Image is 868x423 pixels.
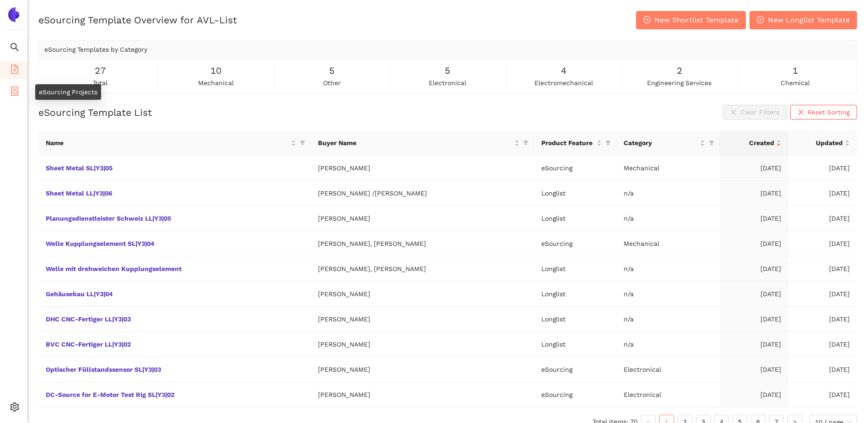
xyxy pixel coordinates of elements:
[534,181,616,206] td: Longlist
[210,64,221,78] span: 10
[720,256,788,282] td: [DATE]
[38,13,237,27] h2: eSourcing Template Overview for AVL-List
[95,64,106,78] span: 27
[311,130,534,156] th: this column's title is Buyer Name,this column is sortable
[93,78,108,88] span: total
[604,136,613,150] span: filter
[749,11,857,29] button: plus-circleNew Longlist Template
[788,156,857,181] td: [DATE]
[643,16,651,25] span: plus-circle
[300,140,305,146] span: filter
[329,64,334,78] span: 5
[793,64,798,78] span: 1
[788,282,857,307] td: [DATE]
[534,130,616,156] th: this column's title is Product Feature,this column is sortable
[541,138,595,148] span: Product Feature
[35,84,101,100] div: eSourcing Projects
[323,78,341,88] span: other
[6,7,21,22] img: Logo
[311,156,534,181] td: [PERSON_NAME]
[723,105,787,119] button: closeClear Filters
[727,138,774,148] span: Created
[790,105,857,119] button: closeReset Sorting
[534,332,616,357] td: Longlist
[788,307,857,332] td: [DATE]
[534,256,616,282] td: Longlist
[720,307,788,332] td: [DATE]
[311,181,534,206] td: [PERSON_NAME] /[PERSON_NAME]
[10,399,19,418] span: setting
[10,39,19,58] span: search
[534,231,616,256] td: eSourcing
[534,78,593,88] span: electromechanical
[781,78,810,88] span: chemical
[788,357,857,382] td: [DATE]
[654,14,739,26] span: New Shortlist Template
[798,109,804,116] span: close
[534,206,616,231] td: Longlist
[311,206,534,231] td: [PERSON_NAME]
[311,332,534,357] td: [PERSON_NAME]
[298,136,307,150] span: filter
[720,231,788,256] td: [DATE]
[707,136,716,150] span: filter
[720,382,788,407] td: [DATE]
[788,332,857,357] td: [DATE]
[616,307,720,332] td: n/a
[624,138,698,148] span: Category
[311,357,534,382] td: [PERSON_NAME]
[796,138,843,148] span: Updated
[720,206,788,231] td: [DATE]
[616,206,720,231] td: n/a
[311,256,534,282] td: [PERSON_NAME], [PERSON_NAME]
[38,106,152,119] h2: eSourcing Template List
[523,140,528,146] span: filter
[311,382,534,407] td: [PERSON_NAME]
[647,78,712,88] span: engineering services
[808,107,850,117] span: Reset Sorting
[636,11,746,29] button: plus-circleNew Shortlist Template
[311,282,534,307] td: [PERSON_NAME]
[720,332,788,357] td: [DATE]
[616,382,720,407] td: Electronical
[605,140,611,146] span: filter
[534,382,616,407] td: eSourcing
[788,130,857,156] th: this column's title is Updated,this column is sortable
[768,14,850,26] span: New Longlist Template
[616,256,720,282] td: n/a
[788,231,857,256] td: [DATE]
[788,206,857,231] td: [DATE]
[616,357,720,382] td: Electronical
[720,181,788,206] td: [DATE]
[10,61,19,80] span: file-add
[534,357,616,382] td: eSourcing
[720,282,788,307] td: [DATE]
[616,181,720,206] td: n/a
[429,78,466,88] span: electronical
[616,282,720,307] td: n/a
[788,256,857,282] td: [DATE]
[534,282,616,307] td: Longlist
[311,231,534,256] td: [PERSON_NAME], [PERSON_NAME]
[445,64,450,78] span: 5
[788,181,857,206] td: [DATE]
[198,78,234,88] span: mechanical
[616,332,720,357] td: n/a
[521,136,530,150] span: filter
[720,357,788,382] td: [DATE]
[709,140,714,146] span: filter
[616,156,720,181] td: Mechanical
[38,130,311,156] th: this column's title is Name,this column is sortable
[561,64,566,78] span: 4
[677,64,682,78] span: 2
[10,83,19,102] span: container
[534,307,616,332] td: Longlist
[616,231,720,256] td: Mechanical
[720,156,788,181] td: [DATE]
[318,138,512,148] span: Buyer Name
[788,382,857,407] td: [DATE]
[534,156,616,181] td: eSourcing
[311,307,534,332] td: [PERSON_NAME]
[46,138,289,148] span: Name
[757,16,764,25] span: plus-circle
